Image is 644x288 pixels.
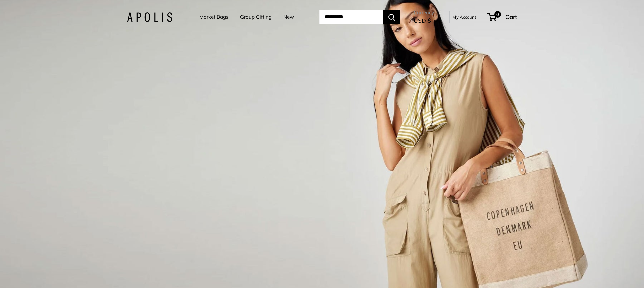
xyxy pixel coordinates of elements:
[494,11,501,18] span: 0
[319,10,383,24] input: Search...
[240,12,272,22] a: Group Gifting
[414,17,431,24] span: USD $
[283,12,294,22] a: New
[414,15,438,26] button: USD $
[488,12,517,22] a: 0 Cart
[199,12,228,22] a: Market Bags
[414,8,438,17] span: Currency
[452,13,476,21] a: My Account
[383,10,400,24] button: Search
[127,12,172,22] img: Apolis
[505,13,517,20] span: Cart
